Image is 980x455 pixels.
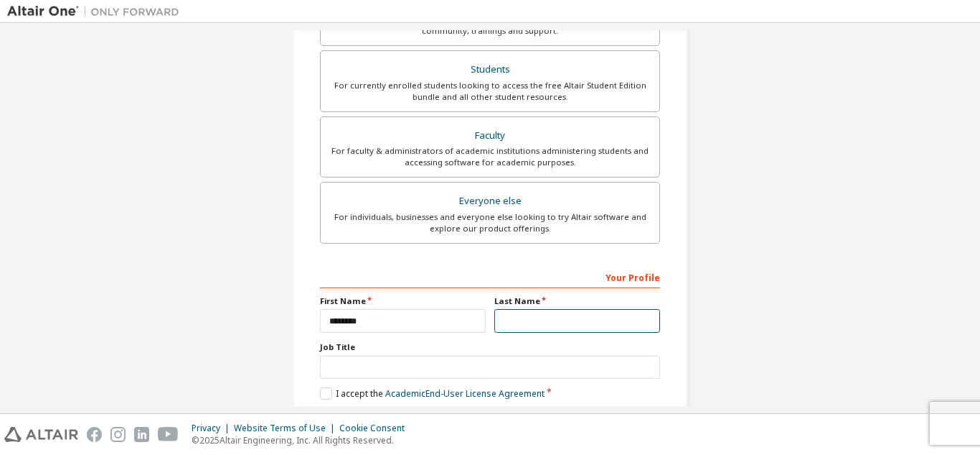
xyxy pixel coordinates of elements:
label: Last Name [494,295,660,307]
div: Students [329,60,651,80]
div: For faculty & administrators of academic institutions administering students and accessing softwa... [329,145,651,168]
div: Your Profile [320,265,660,288]
label: I accept the [320,387,545,400]
p: © 2025 Altair Engineering, Inc. All Rights Reserved. [192,434,413,446]
label: First Name [320,295,486,307]
img: instagram.svg [110,427,126,442]
img: Altair One [7,4,187,19]
img: altair_logo.svg [4,427,78,442]
div: Website Terms of Use [234,423,339,434]
div: Faculty [329,126,651,146]
img: facebook.svg [87,427,102,442]
div: Privacy [192,423,234,434]
img: youtube.svg [158,427,179,442]
label: Job Title [320,341,660,353]
div: For individuals, businesses and everyone else looking to try Altair software and explore our prod... [329,211,651,234]
div: For currently enrolled students looking to access the free Altair Student Edition bundle and all ... [329,80,651,103]
div: Everyone else [329,191,651,211]
a: Academic End-User License Agreement [385,387,545,400]
img: linkedin.svg [134,427,149,442]
div: Cookie Consent [339,423,413,434]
